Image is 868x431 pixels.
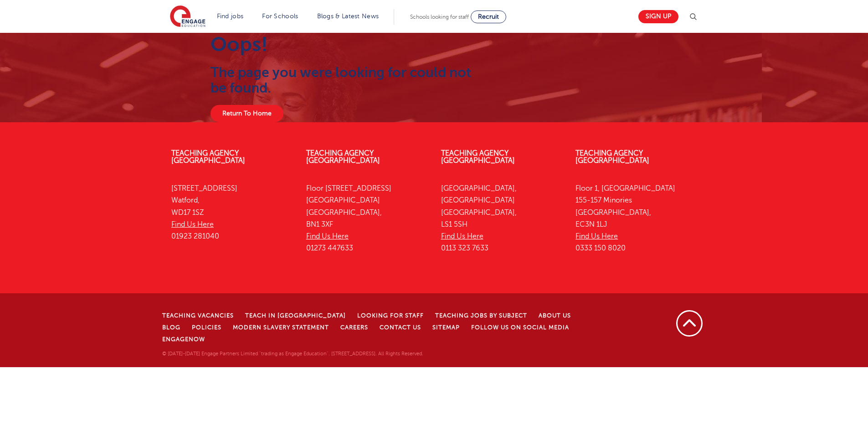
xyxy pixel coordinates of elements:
[170,5,205,28] img: Engage Education
[441,182,562,254] p: [GEOGRAPHIC_DATA], [GEOGRAPHIC_DATA] [GEOGRAPHIC_DATA], LS1 5SH 0113 323 7633
[410,14,469,20] span: Schools looking for staff
[171,182,293,242] p: [STREET_ADDRESS] Watford, WD17 1SZ 01923 281040
[575,232,618,240] a: Find Us Here
[575,182,697,254] p: Floor 1, [GEOGRAPHIC_DATA] 155-157 Minories [GEOGRAPHIC_DATA], EC3N 1LJ 0333 150 8020
[441,232,483,240] a: Find Us Here
[233,324,329,331] a: Modern Slavery Statement
[262,13,298,20] a: For Schools
[317,13,379,20] a: Blogs & Latest News
[245,312,346,319] a: Teach in [GEOGRAPHIC_DATA]
[162,350,611,358] p: © [DATE]-[DATE] Engage Partners Limited "trading as Engage Education". [STREET_ADDRESS]. All Righ...
[211,65,473,96] h2: The page you were looking for could not be found.
[575,149,649,165] a: Teaching Agency [GEOGRAPHIC_DATA]
[162,336,205,343] a: EngageNow
[357,312,424,319] a: Looking for staff
[211,33,473,56] h1: Oops!
[471,10,506,23] a: Recruit
[340,324,368,331] a: Careers
[171,149,245,165] a: Teaching Agency [GEOGRAPHIC_DATA]
[638,10,678,23] a: Sign up
[441,149,515,165] a: Teaching Agency [GEOGRAPHIC_DATA]
[306,232,349,240] a: Find Us Here
[306,182,427,254] p: Floor [STREET_ADDRESS] [GEOGRAPHIC_DATA] [GEOGRAPHIC_DATA], BN1 3XF 01273 447633
[539,312,571,319] a: About Us
[162,312,234,319] a: Teaching Vacancies
[162,324,180,331] a: Blog
[217,13,244,20] a: Find jobs
[432,324,460,331] a: Sitemap
[171,220,214,228] a: Find Us Here
[306,149,380,165] a: Teaching Agency [GEOGRAPHIC_DATA]
[211,105,283,122] a: Return To Home
[435,312,527,319] a: Teaching jobs by subject
[380,324,421,331] a: Contact Us
[192,324,221,331] a: Policies
[471,324,569,331] a: Follow us on Social Media
[478,13,499,20] span: Recruit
